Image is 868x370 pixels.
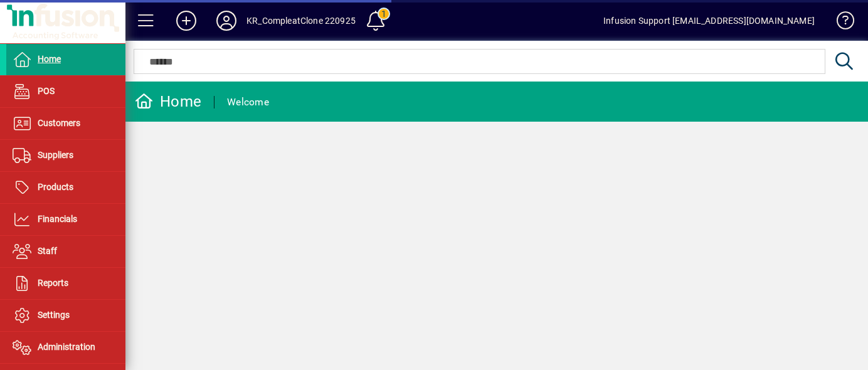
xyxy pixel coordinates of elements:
span: POS [38,86,55,96]
div: Infusion Support [EMAIL_ADDRESS][DOMAIN_NAME] [603,11,815,31]
button: Profile [206,9,246,32]
a: Knowledge Base [827,3,852,43]
a: Administration [6,332,125,363]
span: Settings [38,310,70,320]
a: POS [6,76,125,107]
a: Products [6,172,125,203]
div: Welcome [227,92,269,112]
a: Financials [6,204,125,235]
span: Administration [38,342,95,352]
div: KR_CompleatClone 220925 [246,11,356,31]
a: Customers [6,108,125,139]
span: Reports [38,278,68,288]
button: Add [166,9,206,32]
span: Staff [38,246,57,256]
span: Customers [38,118,80,128]
a: Reports [6,268,125,299]
a: Settings [6,300,125,331]
a: Suppliers [6,140,125,171]
div: Home [135,92,201,112]
span: Home [38,54,61,64]
span: Suppliers [38,150,73,160]
a: Staff [6,236,125,267]
span: Products [38,182,73,192]
span: Financials [38,214,77,224]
